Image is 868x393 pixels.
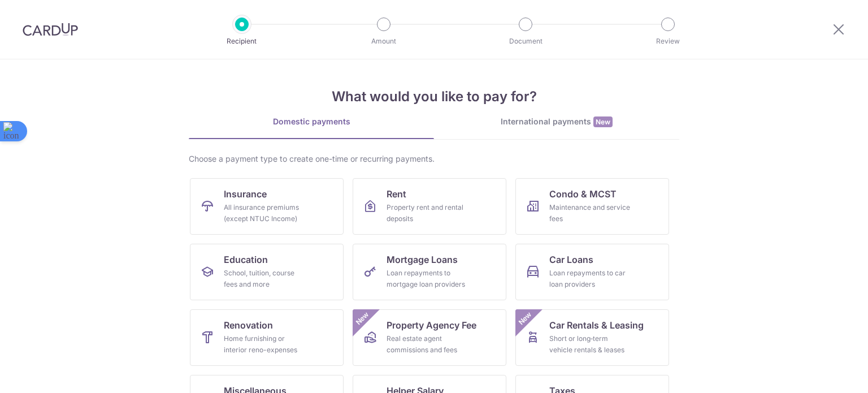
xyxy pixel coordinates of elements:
[387,253,458,266] span: Mortgage Loans
[224,267,305,290] div: School, tuition, course fees and more
[549,253,593,266] span: Car Loans
[549,267,631,290] div: Loan repayments to car loan providers
[515,178,669,235] a: Condo & MCSTMaintenance and service fees
[484,36,567,47] p: Document
[353,178,506,235] a: RentProperty rent and rental deposits
[189,87,679,107] h4: What would you like to pay for?
[224,202,305,224] div: All insurance premiums (except NTUC Income)
[189,116,434,127] div: Domestic payments
[189,153,679,165] div: Choose a payment type to create one-time or recurring payments.
[549,333,631,356] div: Short or long‑term vehicle rentals & leases
[224,318,273,332] span: Renovation
[515,244,669,300] a: Car LoansLoan repayments to car loan providers
[387,333,468,356] div: Real estate agent commissions and fees
[224,253,268,266] span: Education
[515,309,669,366] a: Car Rentals & LeasingShort or long‑term vehicle rentals & leasesNew
[593,116,613,127] span: New
[224,187,267,201] span: Insurance
[224,333,305,356] div: Home furnishing or interior reno-expenses
[434,116,679,128] div: International payments
[342,36,426,47] p: Amount
[549,202,631,224] div: Maintenance and service fees
[200,36,284,47] p: Recipient
[549,318,644,332] span: Car Rentals & Leasing
[190,244,344,300] a: EducationSchool, tuition, course fees and more
[190,178,344,235] a: InsuranceAll insurance premiums (except NTUC Income)
[549,187,617,201] span: Condo & MCST
[516,309,535,328] span: New
[190,309,344,366] a: RenovationHome furnishing or interior reno-expenses
[387,187,406,201] span: Rent
[353,244,506,300] a: Mortgage LoansLoan repayments to mortgage loan providers
[23,23,78,36] img: CardUp
[626,36,710,47] p: Review
[387,267,468,290] div: Loan repayments to mortgage loan providers
[387,318,476,332] span: Property Agency Fee
[387,202,468,224] div: Property rent and rental deposits
[353,309,506,366] a: Property Agency FeeReal estate agent commissions and feesNew
[353,309,372,328] span: New
[796,359,857,387] iframe: Opens a widget where you can find more information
